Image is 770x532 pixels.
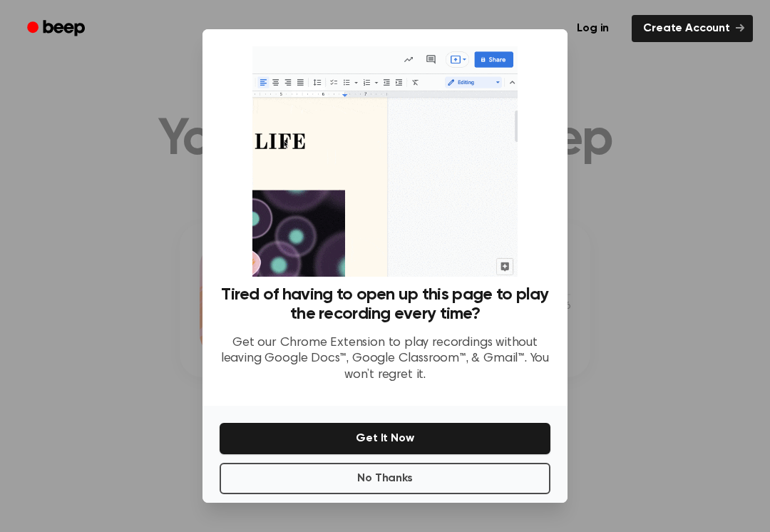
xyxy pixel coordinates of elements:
[220,463,550,494] button: No Thanks
[252,46,517,277] img: Beep extension in action
[17,15,98,43] a: Beep
[220,423,550,454] button: Get It Now
[632,15,753,42] a: Create Account
[563,12,623,45] a: Log in
[220,335,550,384] p: Get our Chrome Extension to play recordings without leaving Google Docs™, Google Classroom™, & Gm...
[220,285,550,324] h3: Tired of having to open up this page to play the recording every time?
